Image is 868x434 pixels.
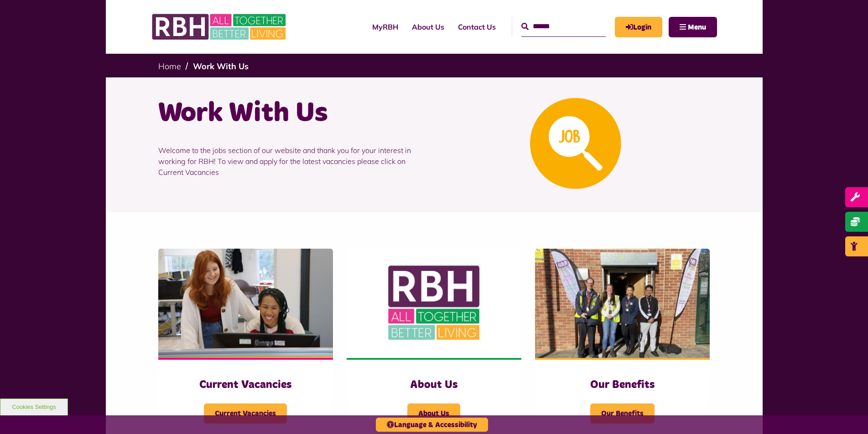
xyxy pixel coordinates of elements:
[365,15,405,39] a: MyRBH
[827,393,868,434] iframe: Netcall Web Assistant for live chat
[347,249,521,358] img: RBH Logo Social Media 480X360 (1)
[615,17,662,37] a: MyRBH
[590,403,655,424] span: Our Benefits
[158,61,181,71] a: Home
[530,98,621,189] img: Looking For A Job
[158,131,427,191] p: Welcome to the jobs section of our website and thank you for your interest in working for RBH! To...
[688,24,706,31] span: Menu
[405,15,451,39] a: About Us
[553,378,691,392] h3: Our Benefits
[669,17,717,37] button: Navigation
[158,96,427,131] h1: Work With Us
[158,249,333,358] img: IMG 1470
[535,249,710,358] img: Dropinfreehold2
[193,61,249,71] a: Work With Us
[407,403,460,424] span: About Us
[376,418,488,432] button: Language & Accessibility
[177,378,315,392] h3: Current Vacancies
[365,378,503,392] h3: About Us
[204,403,287,424] span: Current Vacancies
[451,15,503,39] a: Contact Us
[151,9,288,45] img: RBH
